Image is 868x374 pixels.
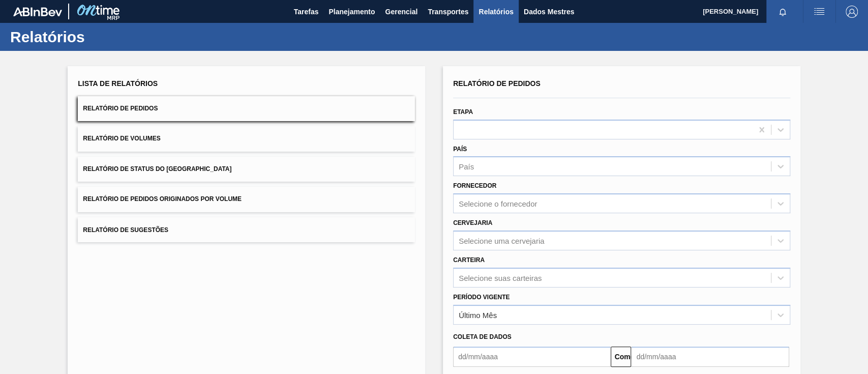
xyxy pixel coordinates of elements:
font: Relatórios [478,8,513,16]
font: Relatórios [10,28,85,45]
input: dd/mm/aaaa [631,347,789,367]
font: Tarefas [294,8,319,16]
font: Planejamento [328,8,375,16]
button: Relatório de Volumes [78,126,415,151]
button: Relatório de Pedidos [78,96,415,121]
font: Gerencial [385,8,417,16]
font: Transportes [428,8,468,16]
font: Lista de Relatórios [78,79,158,88]
font: Fornecedor [453,182,496,189]
font: Carteira [453,256,485,264]
img: ações do usuário [813,6,825,18]
font: Selecione uma cervejaria [459,236,544,245]
font: Relatório de Status do [GEOGRAPHIC_DATA] [83,165,231,172]
font: Relatório de Pedidos [453,79,541,88]
font: Relatório de Pedidos Originados por Volume [83,196,242,203]
font: Relatório de Volumes [83,135,160,142]
font: Etapa [453,108,473,116]
button: Notificações [766,5,799,19]
img: Sair [846,6,858,18]
font: País [453,146,467,153]
font: [PERSON_NAME] [703,8,758,15]
font: Coleta de dados [453,333,512,340]
button: Relatório de Status do [GEOGRAPHIC_DATA] [78,157,415,182]
font: Último Mês [459,310,497,319]
font: Relatório de Sugestões [83,226,168,233]
font: Cervejaria [453,219,492,226]
font: País [459,162,474,171]
font: Relatório de Pedidos [83,105,158,112]
img: TNhmsLtSVTkK8tSr43FrP2fwEKptu5GPRR3wAAAABJRU5ErkJggg== [13,7,62,16]
font: Comeu [614,353,638,361]
font: Dados Mestres [524,8,575,16]
button: Comeu [611,347,631,367]
font: Selecione suas carteiras [459,273,542,282]
button: Relatório de Sugestões [78,217,415,242]
button: Relatório de Pedidos Originados por Volume [78,187,415,212]
font: Período Vigente [453,294,510,301]
input: dd/mm/aaaa [453,347,611,367]
font: Selecione o fornecedor [459,199,537,208]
